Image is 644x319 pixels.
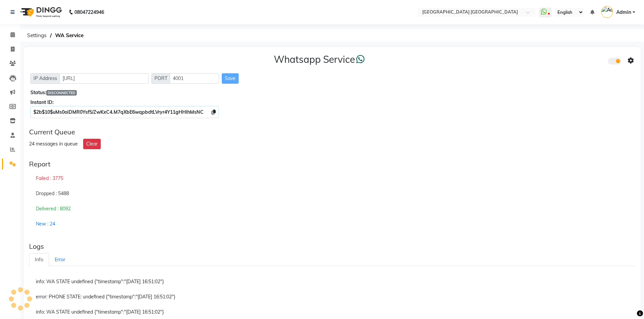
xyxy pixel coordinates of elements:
div: New : 24 [29,216,635,232]
div: info: WA STATE undefined {"timestamp":"[DATE] 16:51:02"} [29,274,635,290]
span: PORT [151,73,170,84]
span: IP Address [30,73,60,84]
div: Current Queue [29,128,635,136]
a: Error [49,253,71,266]
b: 08047224946 [74,3,104,22]
img: logo [17,3,64,22]
div: Delivered : 8092 [29,201,635,217]
div: Dropped : 5488 [29,186,635,202]
span: $2b$10$uMs0oiDMR0Ysf5/ZwKxC4.M7qXbE6wqpbdtLVryr4Y11gHHlhMsNC [33,109,204,115]
span: WA Service [52,29,87,42]
div: Status: [30,89,634,96]
div: Failed : 3775 [29,171,635,186]
h3: Whatsapp Service [274,54,365,65]
span: DISCONNECTED [46,90,77,96]
input: Sizing example input [170,73,219,84]
div: error: PHONE STATE: undefined {"timestamp":"[DATE] 16:51:02"} [29,289,635,305]
img: Admin [601,6,613,18]
span: Settings [24,29,50,42]
a: Info [29,253,49,266]
div: 24 messages in queue [29,140,78,148]
div: Logs [29,242,635,250]
span: Admin [616,9,631,16]
input: Sizing example input [59,73,149,84]
button: Clear [83,139,101,149]
div: Instant ID: [30,99,634,106]
div: Report [29,160,635,168]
